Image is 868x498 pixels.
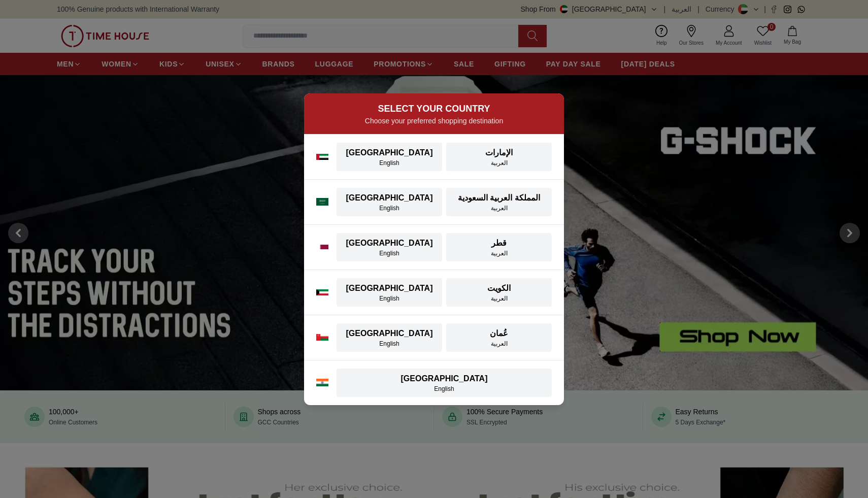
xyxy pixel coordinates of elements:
button: [GEOGRAPHIC_DATA]English [337,188,442,216]
img: Kuwait flag [316,289,328,295]
div: [GEOGRAPHIC_DATA] [343,147,436,159]
div: English [343,159,436,167]
button: [GEOGRAPHIC_DATA]English [337,143,442,171]
img: UAE flag [316,154,328,160]
div: العربية [452,340,546,348]
div: English [343,249,436,257]
div: العربية [452,294,546,303]
div: English [343,294,436,303]
button: الإماراتالعربية [446,143,552,171]
button: [GEOGRAPHIC_DATA]English [337,323,442,352]
button: عُمانالعربية [446,323,552,352]
div: العربية [452,204,546,212]
button: [GEOGRAPHIC_DATA]English [337,233,442,261]
img: India flag [316,379,328,387]
div: English [343,385,546,393]
button: قطرالعربية [446,233,552,261]
p: Choose your preferred shopping destination [316,116,552,126]
div: English [343,340,436,348]
div: عُمان [452,327,546,340]
button: الكويتالعربية [446,278,552,307]
div: الكويت [452,282,546,294]
div: الإمارات [452,147,546,159]
h2: SELECT YOUR COUNTRY [316,102,552,116]
button: المملكة العربية السعوديةالعربية [446,188,552,216]
img: Qatar flag [316,245,328,250]
button: [GEOGRAPHIC_DATA]English [337,278,442,307]
img: Oman flag [316,334,328,341]
div: [GEOGRAPHIC_DATA] [343,282,436,294]
div: [GEOGRAPHIC_DATA] [343,237,436,249]
div: قطر [452,237,546,249]
div: [GEOGRAPHIC_DATA] [343,192,436,204]
div: [GEOGRAPHIC_DATA] [343,373,546,385]
div: English [343,204,436,212]
button: [GEOGRAPHIC_DATA]English [337,369,552,397]
div: [GEOGRAPHIC_DATA] [343,327,436,340]
div: العربية [452,249,546,257]
div: العربية [452,159,546,167]
div: المملكة العربية السعودية [452,192,546,204]
img: Saudi Arabia flag [316,198,328,206]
